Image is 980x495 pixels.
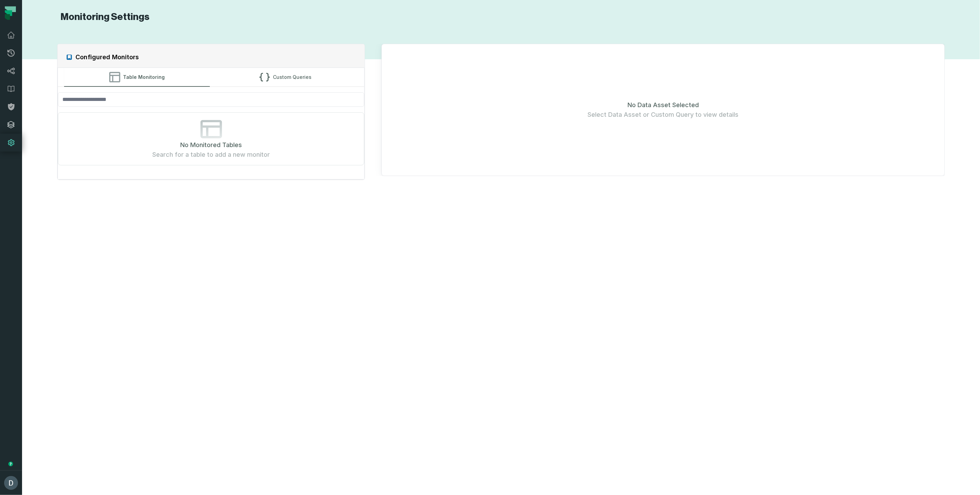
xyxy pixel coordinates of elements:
[213,68,358,86] button: Custom Queries
[180,140,242,150] span: No Monitored Tables
[627,100,699,110] span: No Data Asset Selected
[152,150,270,159] span: Search for a table to add a new monitor
[8,461,14,467] div: Tooltip anchor
[75,52,139,62] h2: Configured Monitors
[64,68,210,86] button: Table Monitoring
[57,11,150,23] h1: Monitoring Settings
[588,110,739,120] span: Select Data Asset or Custom Query to view details
[4,476,18,490] img: avatar of Daniel Lahyani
